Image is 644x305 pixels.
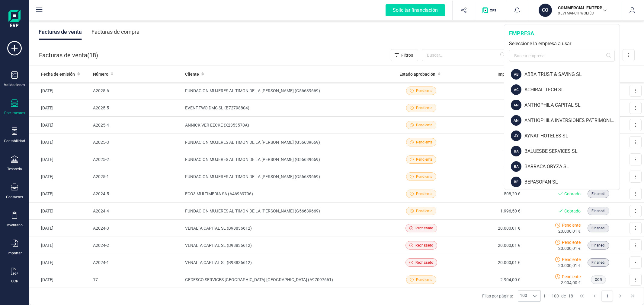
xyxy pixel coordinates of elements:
span: 100 [518,291,529,301]
span: Fecha de emisión [41,71,75,77]
div: BALUESBE SERVICES SL [524,148,620,155]
span: Pendiente [416,140,432,145]
td: FUNDACION MUJERES AL TIMON DE LA [PERSON_NAME] (G56639669) [183,82,387,99]
div: AY [511,130,521,141]
div: Importar [8,251,22,256]
div: Contactos [6,195,23,200]
span: Finanedi [591,260,605,265]
td: [DATE] [29,254,91,271]
div: ANTHOPHILA INVERSIONES PATRIMONIALES SL [524,117,620,124]
span: 18 [89,51,96,59]
td: FUNDACION MUJERES AL TIMON DE LA [PERSON_NAME] (G56639669) [183,151,387,168]
div: AYNAT HOTELES SL [524,132,620,140]
span: Pendiente [562,222,581,228]
td: 968,00 € [455,82,523,99]
span: OCR [595,277,602,282]
span: de [561,293,566,299]
button: Previous Page [589,290,600,302]
div: BARRACA ORYZA SL [524,163,620,170]
input: Buscar... [422,49,509,61]
span: Finanedi [591,243,605,248]
button: Filtros [391,49,418,61]
span: 100 [552,293,559,299]
div: Facturas de venta ( ) [39,49,98,61]
div: empresa [509,29,615,38]
td: 17 [91,271,183,288]
td: [DATE] [29,134,91,151]
span: Pendiente [416,191,432,197]
td: A2024-3 [91,220,183,237]
span: Cobrado [564,208,581,214]
td: A2025-5 [91,99,183,117]
td: [DATE] [29,271,91,288]
div: Contabilidad [4,139,25,143]
span: Cliente [185,71,199,77]
td: A2025-4 [91,117,183,134]
button: Logo de OPS [479,1,502,20]
div: AN [511,100,521,110]
button: First Page [576,290,588,302]
td: [DATE] [29,117,91,134]
div: Solicitar financiación [386,4,445,16]
div: BA [511,161,521,172]
div: Documentos [4,111,25,115]
td: 1.996,50 € [455,203,523,220]
td: 242,00 € [455,151,523,168]
div: Facturas de venta [39,24,82,40]
td: EVENT-TWO DMC SL (B72798804) [183,99,387,117]
td: 701,80 € [455,117,523,134]
div: BA [511,146,521,156]
span: Número [93,71,108,77]
div: ACHIRAL TECH SL [524,86,620,93]
div: - [543,293,573,299]
span: 20.000,01 € [558,263,581,269]
span: Finanedi [591,225,605,231]
span: Pendiente [416,88,432,93]
td: A2024-2 [91,237,183,254]
td: A2025-2 [91,151,183,168]
span: Importe [498,71,513,77]
td: [DATE] [29,220,91,237]
td: [DATE] [29,203,91,220]
td: 2.904,00 € [455,271,523,288]
div: ANTHOPHILA CAPITAL SL [524,102,620,109]
input: Buscar empresa [509,50,615,62]
td: [DATE] [29,237,91,254]
td: 20.000,01 € [455,220,523,237]
span: Pendiente [416,208,432,214]
div: BEPASOFAN SL [524,178,620,186]
td: 20.000,01 € [455,254,523,271]
p: COMMERCIAL ENTERPRISE GREEN SL [558,5,606,11]
div: AN [511,115,521,126]
p: XEVI MARCH WOLTÉS [558,11,606,16]
span: Filtros [401,52,413,58]
span: Rechazado [415,243,433,248]
div: ABBA TRUST & SAVING SL [524,71,620,78]
td: FUNDACION MUJERES AL TIMON DE LA [PERSON_NAME] (G56639669) [183,134,387,151]
td: [DATE] [29,99,91,117]
span: Pendiente [416,157,432,162]
span: Finanedi [591,191,605,197]
div: AB [511,69,521,80]
td: A2025-6 [91,82,183,99]
td: 20.000,01 € [455,237,523,254]
td: VENALTA CAPITAL SL (B98836612) [183,220,387,237]
button: COCOMMERCIAL ENTERPRISE GREEN SLXEVI MARCH WOLTÉS [536,1,614,20]
span: Pendiente [416,277,432,282]
div: CO [539,4,552,17]
td: [DATE] [29,151,91,168]
div: OCR [11,279,18,284]
span: 2.904,00 € [561,280,581,286]
td: A2024-4 [91,203,183,220]
span: 20.000,01 € [558,228,581,234]
div: Inventario [6,223,23,228]
div: Filas por página: [482,290,541,302]
td: A2024-1 [91,254,183,271]
span: Pendiente [562,274,581,280]
td: [DATE] [29,82,91,99]
td: [DATE] [29,168,91,185]
td: [DATE] [29,185,91,203]
div: BE [511,177,521,187]
img: Logo Finanedi [8,10,21,29]
button: Page 1 [601,290,613,302]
